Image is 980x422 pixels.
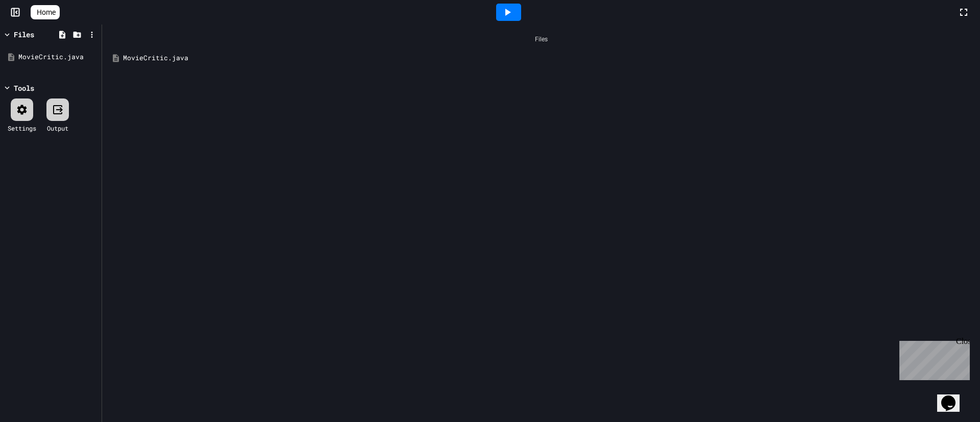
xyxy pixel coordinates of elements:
[14,29,34,40] div: Files
[937,381,970,412] iframe: chat widget
[14,83,34,93] div: Tools
[8,123,36,133] div: Settings
[31,5,60,19] a: Home
[107,30,975,49] div: Files
[18,52,98,62] div: MovieCritic.java
[4,4,70,65] div: Chat with us now!Close
[123,53,974,63] div: MovieCritic.java
[37,7,56,17] span: Home
[895,337,970,380] iframe: chat widget
[47,123,68,133] div: Output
